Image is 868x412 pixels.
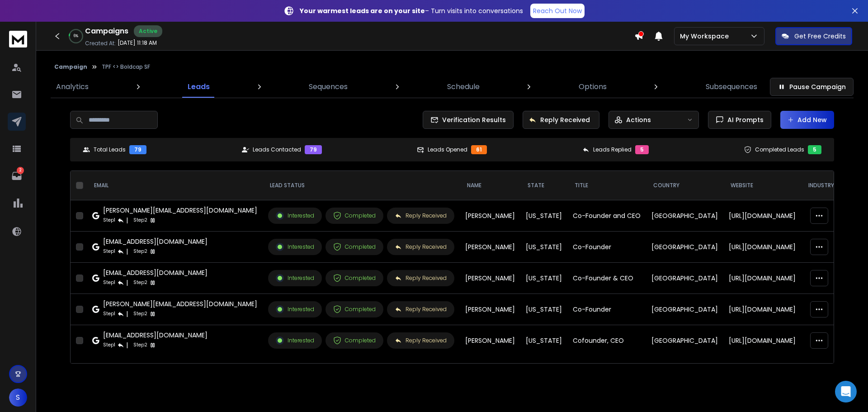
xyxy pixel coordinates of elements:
[87,171,263,200] th: EMAIL
[700,76,763,98] a: Subsequences
[723,263,801,294] td: [URL][DOMAIN_NAME]
[118,39,157,47] p: [DATE] 11:18 AM
[126,309,128,318] p: |
[567,263,646,294] td: Co-Founder & CEO
[103,268,208,277] div: [EMAIL_ADDRESS][DOMAIN_NAME]
[460,294,520,325] td: [PERSON_NAME]
[626,115,651,124] p: Actions
[333,212,376,220] div: Completed
[305,145,322,154] div: 79
[126,341,128,350] p: |
[333,336,376,345] div: Completed
[103,278,115,287] p: Step 1
[460,325,520,356] td: [PERSON_NAME]
[8,167,26,185] a: 2
[723,200,801,232] td: [URL][DOMAIN_NAME]
[126,278,128,287] p: |
[85,40,116,47] p: Created At:
[780,111,834,129] button: Add New
[442,76,485,98] a: Schedule
[723,232,801,263] td: [URL][DOMAIN_NAME]
[423,111,514,129] button: Verification Results
[395,337,447,344] div: Reply Received
[460,263,520,294] td: [PERSON_NAME]
[9,31,27,47] img: logo
[447,81,480,92] p: Schedule
[188,81,210,92] p: Leads
[309,81,348,92] p: Sequences
[333,274,376,282] div: Completed
[276,305,314,313] div: Interested
[680,32,732,41] p: My Workspace
[102,63,150,71] p: TPF <> Boldcap SF
[567,294,646,325] td: Co-Founder
[567,325,646,356] td: Cofounder, CEO
[520,294,567,325] td: [US_STATE]
[276,336,314,345] div: Interested
[103,237,208,246] div: [EMAIL_ADDRESS][DOMAIN_NAME]
[520,232,567,263] td: [US_STATE]
[708,111,771,129] button: AI Prompts
[520,263,567,294] td: [US_STATE]
[103,216,115,225] p: Step 1
[133,278,147,287] p: Step 2
[129,145,146,154] div: 79
[300,6,523,15] p: – Turn visits into conversations
[133,309,147,318] p: Step 2
[471,145,487,154] div: 61
[567,232,646,263] td: Co-Founder
[182,76,215,98] a: Leads
[460,200,520,232] td: [PERSON_NAME]
[770,78,854,96] button: Pause Campaign
[579,81,607,92] p: Options
[133,341,147,350] p: Step 2
[126,216,128,225] p: |
[276,212,314,220] div: Interested
[520,200,567,232] td: [US_STATE]
[646,171,723,200] th: Country
[56,81,89,92] p: Analytics
[724,115,764,124] span: AI Prompts
[530,4,585,18] a: Reach Out Now
[646,200,723,232] td: [GEOGRAPHIC_DATA]
[646,294,723,325] td: [GEOGRAPHIC_DATA]
[103,309,115,318] p: Step 1
[85,26,128,37] h1: Campaigns
[835,381,857,403] div: Open Intercom Messenger
[103,331,208,340] div: [EMAIL_ADDRESS][DOMAIN_NAME]
[133,216,147,225] p: Step 2
[9,388,27,407] button: S
[126,247,128,256] p: |
[460,232,520,263] td: [PERSON_NAME]
[593,146,632,153] p: Leads Replied
[103,299,257,308] div: [PERSON_NAME][EMAIL_ADDRESS][DOMAIN_NAME]
[395,212,447,219] div: Reply Received
[133,247,147,256] p: Step 2
[646,325,723,356] td: [GEOGRAPHIC_DATA]
[573,76,612,98] a: Options
[520,171,567,200] th: State
[794,32,846,41] p: Get Free Credits
[808,145,821,154] div: 5
[54,63,87,71] button: Campaign
[395,275,447,282] div: Reply Received
[103,341,115,350] p: Step 1
[253,146,301,153] p: Leads Contacted
[567,200,646,232] td: Co-Founder and CEO
[520,325,567,356] td: [US_STATE]
[103,206,257,215] div: [PERSON_NAME][EMAIL_ADDRESS][DOMAIN_NAME]
[646,263,723,294] td: [GEOGRAPHIC_DATA]
[276,243,314,251] div: Interested
[723,171,801,200] th: website
[51,76,94,98] a: Analytics
[723,325,801,356] td: [URL][DOMAIN_NAME]
[540,115,590,124] p: Reply Received
[134,25,162,37] div: Active
[395,306,447,313] div: Reply Received
[755,146,804,153] p: Completed Leads
[103,247,115,256] p: Step 1
[395,243,447,251] div: Reply Received
[775,27,852,45] button: Get Free Credits
[276,274,314,282] div: Interested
